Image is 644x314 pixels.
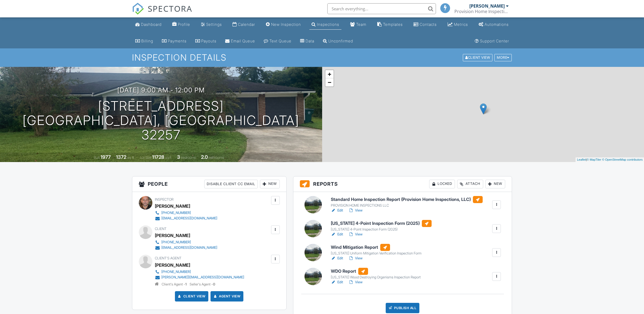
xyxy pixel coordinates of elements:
[269,39,291,43] div: Text Queue
[317,22,339,27] div: Inspections
[132,53,512,62] h1: Inspection Details
[231,39,255,43] div: Email Queue
[223,36,257,46] a: Email Queue
[331,268,421,275] h6: WDO Report
[331,251,422,256] div: [US_STATE] Uniform Mitigation Verification Inspection Form
[209,156,224,160] span: bathrooms
[411,20,439,30] a: Contacts
[140,156,151,160] span: Lot Size
[155,256,181,260] span: Client's Agent
[155,261,190,269] a: [PERSON_NAME]
[160,36,189,46] a: Payments
[181,156,196,160] span: bedrooms
[454,9,509,14] div: Provision Home Inspections, LLC.
[463,54,492,61] div: Client View
[94,156,100,160] span: Built
[375,20,405,30] a: Templates
[271,22,301,27] div: New Inspection
[178,22,190,27] div: Profile
[386,303,420,313] div: Publish All
[155,245,217,250] a: [EMAIL_ADDRESS][DOMAIN_NAME]
[321,36,355,46] a: Unconfirmed
[348,279,363,285] a: View
[262,36,294,46] a: Text Queue
[204,180,258,188] div: Disable Client CC Email
[325,78,334,86] a: Zoom out
[162,282,187,286] span: Client's Agent -
[9,99,313,142] h1: [STREET_ADDRESS] [GEOGRAPHIC_DATA], [GEOGRAPHIC_DATA] 32257
[141,39,153,43] div: Billing
[331,196,483,208] a: Standard Home Inspection Report (Provision Home Inspections, LLC) PROVISION HOME INSPECTIONS LLC
[328,39,353,43] div: Unconfirmed
[293,176,512,192] h3: Reports
[331,244,422,251] h6: Wind Mitigation Report
[155,275,244,280] a: [PERSON_NAME][EMAIL_ADDRESS][DOMAIN_NAME]
[132,7,192,19] a: SPECTORA
[577,158,586,161] a: Leaflet
[473,36,511,46] a: Support Center
[485,22,509,27] div: Automations
[469,3,505,9] div: [PERSON_NAME]
[485,180,505,188] div: New
[230,20,257,30] a: Calendar
[132,176,286,192] h3: People
[331,227,432,232] div: [US_STATE] 4-Point Inspection Form (2025)
[155,227,167,231] span: Client
[161,275,244,279] div: [PERSON_NAME][EMAIL_ADDRESS][DOMAIN_NAME]
[152,154,164,160] div: 11728
[127,156,135,160] span: sq. ft.
[476,20,511,30] a: Automations (Basic)
[331,256,343,261] a: Edit
[155,216,217,221] a: [EMAIL_ADDRESS][DOMAIN_NAME]
[213,282,215,286] strong: 0
[576,157,644,162] div: |
[161,216,217,220] div: [EMAIL_ADDRESS][DOMAIN_NAME]
[155,231,190,240] div: [PERSON_NAME]
[155,240,217,245] a: [PHONE_NUMBER]
[462,55,494,59] a: Client View
[331,275,421,279] div: [US_STATE] Wood Destroying Organisms Inspection Report
[190,282,215,286] span: Seller's Agent -
[199,20,224,30] a: Settings
[494,54,512,61] div: More
[238,22,255,27] div: Calendar
[327,3,436,14] input: Search everything...
[206,22,222,27] div: Settings
[331,279,343,285] a: Edit
[168,39,187,43] div: Payments
[331,196,483,203] h6: Standard Home Inspection Report (Provision Home Inspections, LLC)
[420,22,437,27] div: Contacts
[161,270,191,274] div: [PHONE_NUMBER]
[133,20,164,30] a: Dashboard
[100,154,111,160] div: 1977
[480,39,509,43] div: Support Center
[117,86,205,94] h3: [DATE] 9:00 am - 12:00 pm
[165,156,172,160] span: sq.ft.
[161,211,191,215] div: [PHONE_NUMBER]
[141,22,162,27] div: Dashboard
[155,210,217,216] a: [PHONE_NUMBER]
[331,208,343,213] a: Edit
[348,20,369,30] a: Team
[298,36,316,46] a: Data
[331,220,432,232] a: [US_STATE] 4-Point Inspection Form (2025) [US_STATE] 4-Point Inspection Form (2025)
[155,197,174,201] span: Inspector
[454,22,468,27] div: Metrics
[309,20,341,30] a: Inspections
[348,208,363,213] a: View
[331,203,483,208] div: PROVISION HOME INSPECTIONS LLC
[260,180,280,188] div: New
[155,202,190,210] div: [PERSON_NAME]
[331,220,432,227] h6: [US_STATE] 4-Point Inspection Form (2025)
[348,256,363,261] a: View
[587,158,601,161] a: © MapTiler
[155,269,244,275] a: [PHONE_NUMBER]
[132,3,144,15] img: The Best Home Inspection Software - Spectora
[116,154,126,160] div: 1372
[201,154,208,160] div: 2.0
[264,20,303,30] a: New Inspection
[177,154,180,160] div: 3
[161,245,217,250] div: [EMAIL_ADDRESS][DOMAIN_NAME]
[133,36,155,46] a: Billing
